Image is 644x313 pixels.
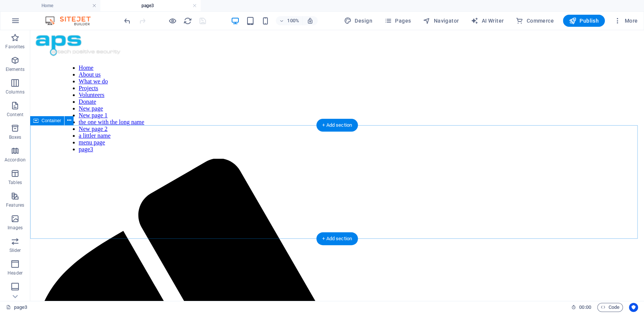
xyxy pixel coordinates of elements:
[471,17,504,25] span: AI Writer
[5,157,26,163] p: Accordion
[601,303,619,312] span: Code
[316,232,358,245] div: + Add section
[571,303,591,312] h6: Session time
[100,2,201,10] h4: page3
[423,17,459,25] span: Navigator
[569,17,599,25] span: Publish
[516,17,554,25] span: Commerce
[123,17,132,25] i: Undo: Change pages (Ctrl+Z)
[468,15,507,27] button: AI Writer
[7,112,23,118] p: Content
[41,118,61,123] span: Container
[276,16,303,25] button: 100%
[341,15,375,27] div: Design (Ctrl+Alt+Y)
[5,44,25,50] p: Favorites
[6,202,24,208] p: Features
[513,15,557,27] button: Commerce
[579,303,591,312] span: 00 00
[316,119,358,132] div: + Add section
[563,15,605,27] button: Publish
[307,17,314,24] i: On resize automatically adjust zoom level to fit chosen device.
[8,180,22,186] p: Tables
[341,15,375,27] button: Design
[629,303,638,312] button: Usercentrics
[420,15,462,27] button: Navigator
[584,304,586,310] span: :
[9,247,21,253] p: Slider
[6,66,25,72] p: Elements
[344,17,372,25] span: Design
[381,15,414,27] button: Pages
[384,17,411,25] span: Pages
[6,303,28,312] a: Click to cancel selection. Double-click to open Pages
[9,134,22,140] p: Boxes
[43,16,100,25] img: Editor Logo
[168,16,177,25] button: Click here to leave preview mode and continue editing
[287,16,299,25] h6: 100%
[8,225,23,231] p: Images
[8,270,23,276] p: Header
[6,89,25,95] p: Columns
[123,16,132,25] button: undo
[597,303,623,312] button: Code
[183,17,192,25] i: Reload page
[614,17,638,25] span: More
[611,15,641,27] button: More
[183,16,192,25] button: reload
